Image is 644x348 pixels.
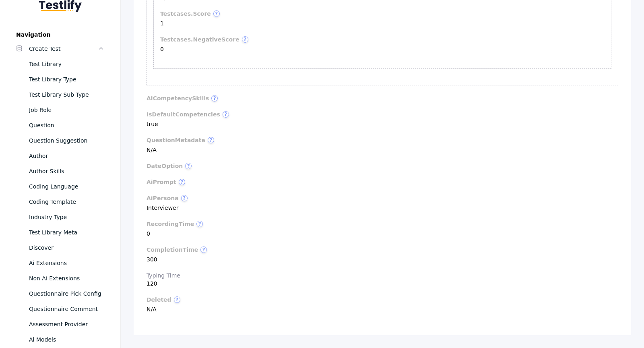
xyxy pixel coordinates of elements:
[29,212,104,222] div: Industry Type
[10,301,111,317] a: Questionnaire Comment
[29,59,104,69] div: Test Library
[29,151,104,161] div: Author
[29,243,104,253] div: Discover
[174,296,180,303] span: ?
[29,197,104,207] div: Coding Template
[147,179,618,185] label: aiPrompt
[213,10,220,17] span: ?
[29,136,104,145] div: Question Suggestion
[29,44,98,54] div: Create Test
[10,87,111,102] a: Test Library Sub Type
[29,75,104,84] div: Test Library Type
[29,335,104,344] div: Ai Models
[147,111,618,127] section: true
[160,36,605,52] section: 0
[29,120,104,130] div: Question
[10,31,111,38] label: Navigation
[181,195,188,201] span: ?
[29,304,104,314] div: Questionnaire Comment
[29,166,104,176] div: Author Skills
[147,137,618,153] section: N/A
[10,286,111,301] a: Questionnaire Pick Config
[147,272,618,287] section: 120
[147,111,618,118] label: isDefaultCompetencies
[147,296,618,313] section: N/A
[160,10,605,17] label: testcases.score
[147,296,618,303] label: deleted
[10,225,111,240] a: Test Library Meta
[147,163,618,169] label: dateOption
[147,221,618,237] section: 0
[147,246,618,253] label: completionTime
[147,246,618,263] section: 300
[10,148,111,164] a: Author
[29,258,104,268] div: Ai Extensions
[147,137,618,143] label: questionMetadata
[200,246,207,253] span: ?
[147,221,618,227] label: recordingTime
[160,36,605,43] label: testcases.negativeScore
[29,182,104,191] div: Coding Language
[196,221,203,227] span: ?
[185,163,192,169] span: ?
[208,137,214,143] span: ?
[29,289,104,298] div: Questionnaire Pick Config
[10,317,111,332] a: Assessment Provider
[10,209,111,225] a: Industry Type
[242,36,248,43] span: ?
[10,164,111,179] a: Author Skills
[10,133,111,148] a: Question Suggestion
[211,95,218,101] span: ?
[29,90,104,99] div: Test Library Sub Type
[10,102,111,118] a: Job Role
[10,118,111,133] a: Question
[179,179,185,185] span: ?
[223,111,229,118] span: ?
[29,228,104,237] div: Test Library Meta
[10,240,111,255] a: Discover
[147,195,618,201] label: aiPersona
[10,72,111,87] a: Test Library Type
[147,272,618,279] label: Typing Time
[10,179,111,194] a: Coding Language
[10,332,111,347] a: Ai Models
[10,56,111,72] a: Test Library
[29,105,104,115] div: Job Role
[29,319,104,329] div: Assessment Provider
[10,255,111,271] a: Ai Extensions
[10,194,111,209] a: Coding Template
[147,95,618,101] label: aiCompetencySkills
[29,273,104,283] div: Non Ai Extensions
[160,10,605,27] section: 1
[147,195,618,211] section: Interviewer
[10,271,111,286] a: Non Ai Extensions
